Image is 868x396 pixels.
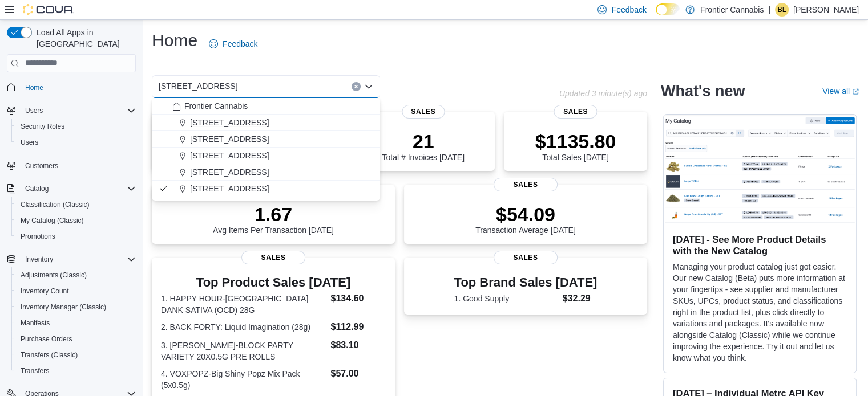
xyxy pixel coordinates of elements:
[673,234,847,256] h3: [DATE] - See More Product Details with the New Catalog
[152,164,380,181] button: [STREET_ADDRESS]
[563,292,597,305] dd: $32.29
[11,134,140,150] button: Users
[190,166,269,178] span: [STREET_ADDRESS]
[21,80,136,95] span: Home
[204,32,262,55] a: Feedback
[11,228,140,244] button: Promotions
[21,271,87,280] span: Adjustments (Classic)
[535,130,616,162] div: Total Sales [DATE]
[673,261,847,364] p: Managing your product catalog just got easier. Our new Catalog (Beta) puts more information at yo...
[16,316,54,330] a: Manifests
[16,120,136,133] span: Security Roles
[494,178,558,191] span: Sales
[190,117,269,128] span: [STREET_ADDRESS]
[21,138,38,147] span: Users
[2,103,140,119] button: Users
[161,293,326,316] dt: 1. HAPPY HOUR-[GEOGRAPHIC_DATA] DANK SATIVA (OCD) 28G
[535,130,616,153] p: $1135.80
[190,133,269,145] span: [STREET_ADDRESS]
[21,334,72,344] span: Purchase Orders
[700,3,764,17] p: Frontier Cannabis
[16,214,136,227] span: My Catalog (Classic)
[16,316,136,330] span: Manifests
[21,122,64,131] span: Security Roles
[241,251,305,264] span: Sales
[16,198,136,211] span: Classification (Classic)
[21,104,136,117] span: Users
[559,89,647,98] p: Updated 3 minute(s) ago
[656,15,656,16] span: Dark Mode
[223,38,257,50] span: Feedback
[16,268,91,282] a: Adjustments (Classic)
[190,183,269,194] span: [STREET_ADDRESS]
[822,87,859,96] a: View allExternal link
[11,331,140,347] button: Purchase Orders
[11,197,140,213] button: Classification (Classic)
[21,303,106,312] span: Inventory Manager (Classic)
[184,100,248,112] span: Frontier Cannabis
[775,3,789,17] div: Brionne Lavoie
[213,203,334,226] p: 1.67
[16,214,88,227] a: My Catalog (Classic)
[152,148,380,164] button: [STREET_ADDRESS]
[16,136,136,149] span: Users
[21,287,69,296] span: Inventory Count
[25,184,49,193] span: Catalog
[11,363,140,379] button: Transfers
[11,267,140,283] button: Adjustments (Classic)
[16,348,136,362] span: Transfers (Classic)
[656,3,680,15] input: Dark Mode
[454,293,558,304] dt: 1. Good Supply
[25,161,58,170] span: Customers
[21,232,55,241] span: Promotions
[330,367,385,381] dd: $57.00
[152,181,380,197] button: [STREET_ADDRESS]
[475,203,576,226] p: $54.09
[778,3,786,17] span: BL
[190,150,269,161] span: [STREET_ADDRESS]
[382,130,464,162] div: Total # Invoices [DATE]
[16,332,77,346] a: Purchase Orders
[475,203,576,235] div: Transaction Average [DATE]
[21,252,58,266] button: Inventory
[16,230,136,243] span: Promotions
[11,119,140,134] button: Security Roles
[16,284,74,298] a: Inventory Count
[21,104,47,117] button: Users
[16,348,82,362] a: Transfers (Classic)
[16,300,111,314] a: Inventory Manager (Classic)
[11,283,140,299] button: Inventory Count
[21,158,136,173] span: Customers
[11,315,140,331] button: Manifests
[21,216,84,225] span: My Catalog (Classic)
[152,131,380,148] button: [STREET_ADDRESS]
[23,4,74,15] img: Cova
[11,299,140,315] button: Inventory Manager (Classic)
[21,159,63,173] a: Customers
[554,105,597,119] span: Sales
[161,340,326,362] dt: 3. [PERSON_NAME]-BLOCK PARTY VARIETY 20X0.5G PRE ROLLS
[793,3,859,17] p: [PERSON_NAME]
[16,136,43,149] a: Users
[21,182,53,195] button: Catalog
[2,157,140,174] button: Customers
[16,300,136,314] span: Inventory Manager (Classic)
[152,29,197,52] h1: Home
[352,82,361,91] button: Clear input
[382,130,464,153] p: 21
[330,320,385,334] dd: $112.99
[2,251,140,267] button: Inventory
[25,106,43,115] span: Users
[152,98,380,197] div: Choose from the following options
[21,200,90,209] span: Classification (Classic)
[2,79,140,96] button: Home
[16,120,69,133] a: Security Roles
[161,276,386,289] h3: Top Product Sales [DATE]
[32,27,136,50] span: Load All Apps in [GEOGRAPHIC_DATA]
[161,368,326,391] dt: 4. VOXPOPZ-Big Shiny Popz Mix Pack (5x0.5g)
[16,364,54,378] a: Transfers
[21,81,48,95] a: Home
[11,347,140,363] button: Transfers (Classic)
[21,350,78,360] span: Transfers (Classic)
[611,4,646,15] span: Feedback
